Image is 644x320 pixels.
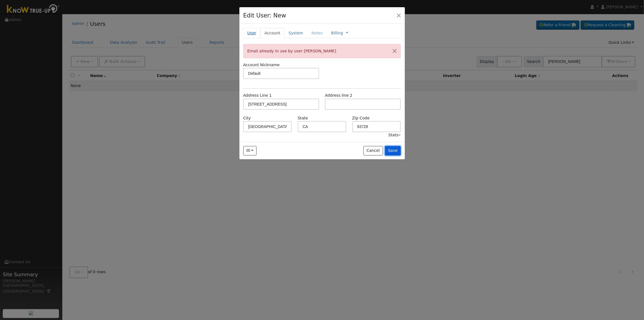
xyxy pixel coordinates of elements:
a: User [243,28,260,38]
label: Address Line 1 [243,93,272,98]
a: Account [260,28,285,38]
a: System [285,28,307,38]
label: City [243,115,251,121]
span: Email already in use by user [PERSON_NAME] [247,49,336,53]
a: Billing [331,30,343,36]
label: Account Nickname [243,62,280,68]
div: Stats [388,132,401,138]
h4: Edit User: New [243,11,286,20]
button: Cancel [363,146,383,155]
button: jasmineg@solarnegotiators.com [243,146,257,155]
label: Address line 2 [325,93,352,98]
label: State [298,115,308,121]
label: Zip Code [352,115,370,121]
button: Save [385,146,401,155]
